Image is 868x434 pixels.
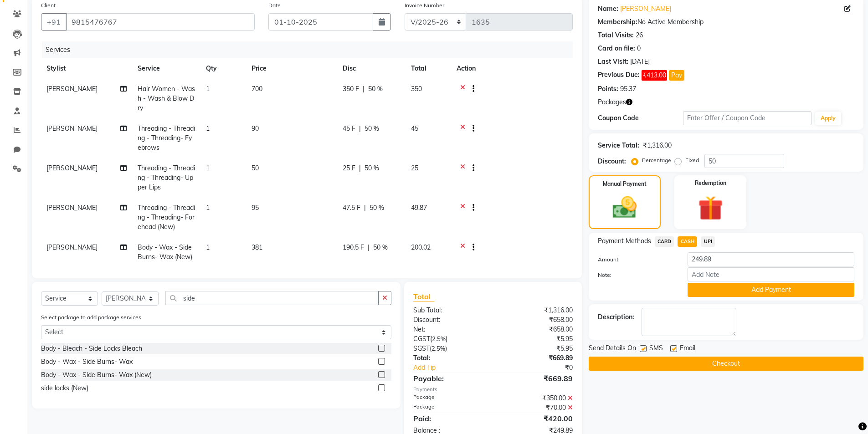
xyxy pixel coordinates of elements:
button: Pay [669,70,684,81]
div: ₹420.00 [493,413,580,424]
th: Service [132,58,200,79]
div: Points: [598,84,618,94]
div: ₹350.00 [493,393,580,403]
div: ₹70.00 [493,403,580,413]
th: Qty [200,58,246,79]
div: ( ) [406,344,493,353]
div: Membership: [598,17,637,27]
div: Total: [406,353,493,363]
div: Payments [413,386,572,393]
div: Paid: [406,413,493,424]
span: 95 [252,204,259,212]
span: | [363,84,365,94]
div: ₹669.89 [493,373,580,384]
span: | [364,203,366,213]
button: Add Payment [688,283,854,297]
span: 1 [206,243,210,251]
span: [PERSON_NAME] [46,243,98,251]
label: Fixed [685,156,699,164]
div: Service Total: [598,141,639,150]
span: CARD [655,236,674,247]
button: Apply [815,112,841,125]
input: Search or Scan [165,291,379,305]
span: Packages [598,97,626,107]
div: Net: [406,325,493,334]
div: 0 [637,44,641,53]
span: Threading - Threading - Threading- Upper Lips [138,164,195,191]
span: Body - Wax - Side Burns- Wax (New) [138,243,192,261]
label: Note: [591,271,681,279]
label: Manual Payment [603,180,647,188]
div: ₹0 [508,363,580,373]
div: [DATE] [630,57,650,66]
div: Body - Bleach - Side Locks Bleach [41,344,142,353]
div: Package [406,393,493,403]
span: SMS [649,343,663,355]
div: Discount: [406,315,493,325]
div: ₹5.95 [493,344,580,353]
span: 700 [252,85,262,93]
label: Invoice Number [405,1,444,10]
input: Add Note [688,267,854,281]
div: Name: [598,4,618,14]
input: Amount [688,252,854,266]
span: SGST [413,344,430,352]
span: Hair Women - Wash - Wash & Blow Dry [138,85,195,112]
th: Total [406,58,451,79]
span: 45 [411,124,418,133]
th: Stylist [41,58,132,79]
span: Threading - Threading - Threading- Forehead (New) [138,204,195,231]
span: 1 [206,124,210,133]
div: Coupon Code [598,113,683,123]
div: ₹5.95 [493,334,580,344]
span: | [368,243,370,252]
span: [PERSON_NAME] [46,204,98,212]
input: Search by Name/Mobile/Email/Code [66,13,255,31]
th: Action [451,58,573,79]
span: 50 [252,164,259,172]
label: Client [41,1,56,10]
div: Previous Due: [598,70,640,81]
span: Send Details On [589,343,636,355]
div: Discount: [598,157,626,166]
label: Amount: [591,255,681,264]
span: 381 [252,243,262,251]
div: ₹669.89 [493,353,580,363]
span: 90 [252,124,259,133]
label: Percentage [642,156,671,164]
div: Description: [598,312,634,322]
div: Payable: [406,373,493,384]
div: 26 [636,31,643,40]
span: CGST [413,335,430,343]
a: [PERSON_NAME] [620,4,671,14]
span: 47.5 F [343,203,360,213]
span: 50 % [370,203,384,213]
div: Package [406,403,493,413]
span: | [359,124,361,133]
span: 2.5% [432,335,446,342]
button: +91 [41,13,67,31]
div: ₹1,316.00 [493,306,580,315]
span: 1 [206,85,210,93]
input: Enter Offer / Coupon Code [683,111,812,125]
span: Email [680,343,695,355]
label: Redemption [695,179,726,187]
span: 1 [206,204,210,212]
div: Total Visits: [598,31,634,40]
span: | [359,163,361,173]
div: Last Visit: [598,57,628,66]
div: side locks (New) [41,383,88,393]
span: 25 F [343,163,355,173]
div: Body - Wax - Side Burns- Wax (New) [41,370,152,380]
span: [PERSON_NAME] [46,124,98,133]
span: Threading - Threading - Threading- Eyebrows [138,124,195,152]
span: CASH [678,236,697,247]
div: ₹658.00 [493,325,580,334]
span: 2.5% [431,345,445,352]
div: Card on file: [598,44,635,53]
span: 50 % [368,84,383,94]
span: 25 [411,164,418,172]
span: 45 F [343,124,355,133]
span: 1 [206,164,210,172]
a: Add Tip [406,363,507,373]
